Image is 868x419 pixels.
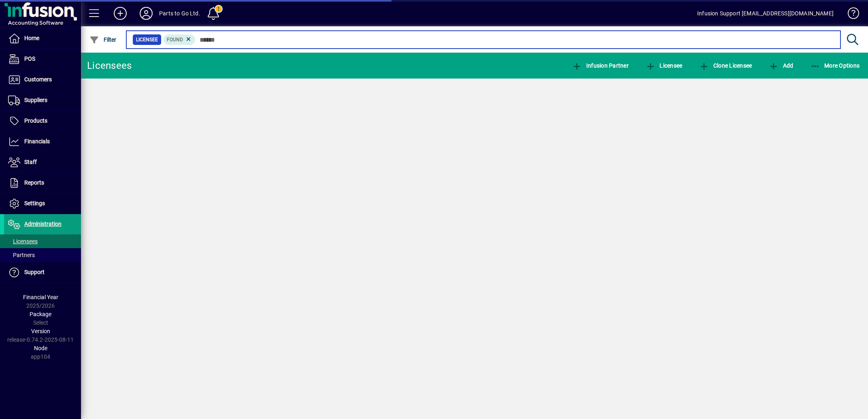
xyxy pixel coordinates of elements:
span: Infusion Partner [572,62,629,69]
span: Financials [24,138,50,145]
a: Financials [4,132,81,152]
span: More Options [811,62,860,69]
span: Found [167,37,183,43]
span: Customers [24,76,52,83]
button: Clone Licensee [697,58,754,73]
span: Version [31,328,50,334]
a: Partners [4,248,81,262]
a: Home [4,28,81,49]
button: Licensee [644,58,685,73]
span: Settings [24,200,45,206]
button: More Options [808,58,862,73]
span: Reports [24,179,44,186]
span: Licensee [136,36,158,44]
button: Infusion Partner [570,58,631,73]
div: Parts to Go Ltd. [159,7,200,20]
div: Licensees [87,59,132,72]
span: Clone Licensee [699,62,752,69]
button: Add [107,6,133,21]
span: Home [24,35,39,41]
a: Reports [4,173,81,193]
span: Node [34,345,47,351]
a: Settings [4,194,81,214]
a: Support [4,262,81,283]
span: Staff [24,159,37,165]
span: Filter [89,36,117,43]
span: Support [24,269,45,275]
span: Licensees [8,238,38,245]
a: Staff [4,152,81,172]
a: Licensees [4,234,81,248]
a: Customers [4,70,81,90]
span: Add [769,62,793,69]
a: Suppliers [4,90,81,111]
span: Products [24,117,47,124]
span: Package [30,311,51,317]
span: Partners [8,252,35,258]
div: Infusion Support [EMAIL_ADDRESS][DOMAIN_NAME] [697,7,834,20]
mat-chip: Found Status: Found [164,34,196,45]
a: POS [4,49,81,69]
span: Suppliers [24,97,47,103]
span: Administration [24,221,62,227]
button: Add [767,58,795,73]
a: Knowledge Base [842,2,858,28]
span: Financial Year [23,294,58,300]
button: Profile [133,6,159,21]
button: Filter [87,32,119,47]
span: POS [24,55,35,62]
span: Licensee [646,62,683,69]
a: Products [4,111,81,131]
